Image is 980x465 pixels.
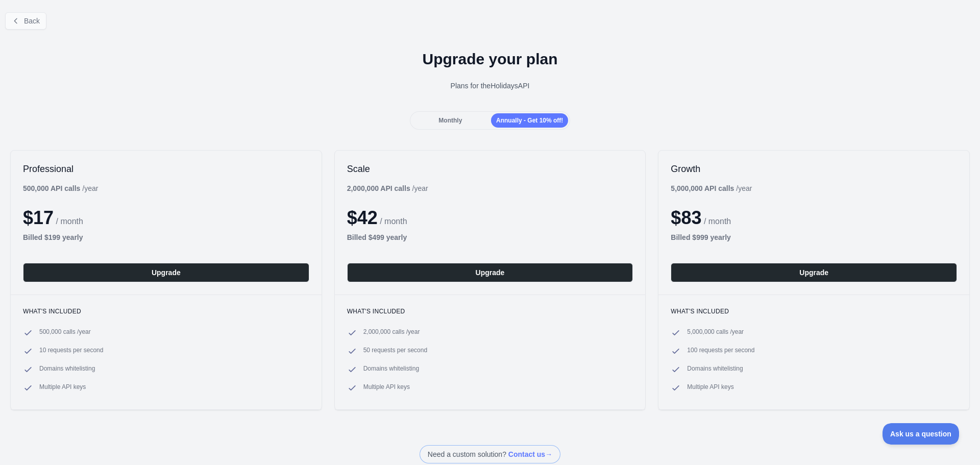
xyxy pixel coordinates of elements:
[347,184,410,192] b: 2,000,000 API calls
[347,163,633,175] h2: Scale
[671,184,734,192] b: 5,000,000 API calls
[671,163,957,175] h2: Growth
[883,423,960,445] iframe: Toggle Customer Support
[671,183,752,193] div: / year
[347,183,428,193] div: / year
[671,207,701,228] span: $ 83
